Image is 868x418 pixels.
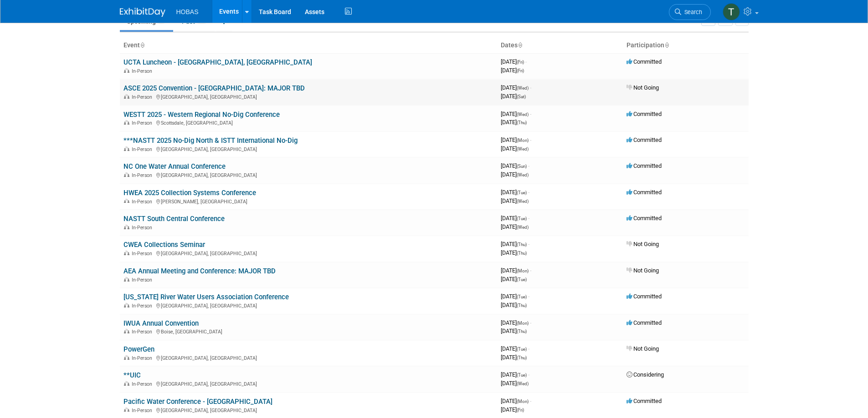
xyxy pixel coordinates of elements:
[517,251,527,256] span: (Thu)
[124,381,129,386] img: In-Person Event
[517,190,527,195] span: (Tue)
[124,199,129,203] img: In-Person Event
[517,381,529,386] span: (Wed)
[517,199,529,204] span: (Wed)
[132,172,155,178] span: In-Person
[132,381,155,387] span: In-Person
[627,189,662,196] span: Committed
[123,345,154,353] a: PowerGen
[517,294,527,299] span: (Tue)
[501,380,529,387] span: [DATE]
[517,146,529,151] span: (Wed)
[530,319,531,326] span: -
[627,293,662,300] span: Committed
[530,111,531,117] span: -
[517,60,524,65] span: (Fri)
[123,380,493,387] div: [GEOGRAPHIC_DATA], [GEOGRAPHIC_DATA]
[501,293,529,300] span: [DATE]
[528,189,529,196] span: -
[501,215,529,222] span: [DATE]
[123,241,205,249] a: CWEA Collections Seminar
[124,408,129,412] img: In-Person Event
[124,277,129,282] img: In-Person Event
[132,199,155,205] span: In-Person
[517,112,529,117] span: (Wed)
[123,197,493,205] div: [PERSON_NAME], [GEOGRAPHIC_DATA]
[517,277,527,282] span: (Tue)
[132,225,155,231] span: In-Person
[501,111,531,117] span: [DATE]
[501,302,527,308] span: [DATE]
[681,9,702,15] span: Search
[501,171,529,178] span: [DATE]
[517,268,529,273] span: (Mon)
[627,58,662,65] span: Committed
[140,41,144,49] a: Sort by Event Name
[124,225,129,229] img: In-Person Event
[627,267,659,274] span: Not Going
[517,321,529,326] span: (Mon)
[132,146,155,152] span: In-Person
[517,303,527,308] span: (Thu)
[501,119,527,126] span: [DATE]
[123,398,272,406] a: Pacific Water Conference - [GEOGRAPHIC_DATA]
[627,215,662,222] span: Committed
[501,93,526,100] span: [DATE]
[123,171,493,178] div: [GEOGRAPHIC_DATA], [GEOGRAPHIC_DATA]
[517,373,527,378] span: (Tue)
[627,162,662,169] span: Committed
[517,172,529,177] span: (Wed)
[530,398,531,404] span: -
[132,355,155,361] span: In-Person
[132,277,155,283] span: In-Person
[123,354,493,361] div: [GEOGRAPHIC_DATA], [GEOGRAPHIC_DATA]
[517,86,529,91] span: (Wed)
[627,241,659,247] span: Not Going
[120,38,497,53] th: Event
[627,345,659,352] span: Not Going
[517,120,527,125] span: (Thu)
[123,319,199,327] a: IWUA Annual Convention
[517,408,524,413] span: (Fri)
[517,355,527,360] span: (Thu)
[123,162,226,171] a: NC One Water Annual Conference
[623,38,749,53] th: Participation
[517,68,524,73] span: (Fri)
[528,345,529,352] span: -
[123,406,493,413] div: [GEOGRAPHIC_DATA], [GEOGRAPHIC_DATA]
[132,329,155,335] span: In-Person
[518,41,522,49] a: Sort by Start Date
[501,223,529,230] span: [DATE]
[627,398,662,404] span: Committed
[528,162,529,169] span: -
[501,67,524,74] span: [DATE]
[501,354,527,361] span: [DATE]
[517,164,527,169] span: (Sun)
[124,251,129,255] img: In-Person Event
[627,84,659,91] span: Not Going
[501,371,529,378] span: [DATE]
[517,138,529,143] span: (Mon)
[124,172,129,177] img: In-Person Event
[501,197,529,204] span: [DATE]
[525,58,527,65] span: -
[124,120,129,125] img: In-Person Event
[501,398,531,404] span: [DATE]
[664,41,669,49] a: Sort by Participation Type
[530,84,531,91] span: -
[132,120,155,126] span: In-Person
[123,93,493,100] div: [GEOGRAPHIC_DATA], [GEOGRAPHIC_DATA]
[517,329,527,334] span: (Thu)
[123,215,225,223] a: NASTT South Central Conference
[501,241,529,247] span: [DATE]
[528,371,529,378] span: -
[132,303,155,309] span: In-Person
[501,162,529,169] span: [DATE]
[627,136,662,143] span: Committed
[124,68,129,73] img: In-Person Event
[132,94,155,100] span: In-Person
[501,267,531,274] span: [DATE]
[124,94,129,99] img: In-Person Event
[124,303,129,307] img: In-Person Event
[517,347,527,352] span: (Tue)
